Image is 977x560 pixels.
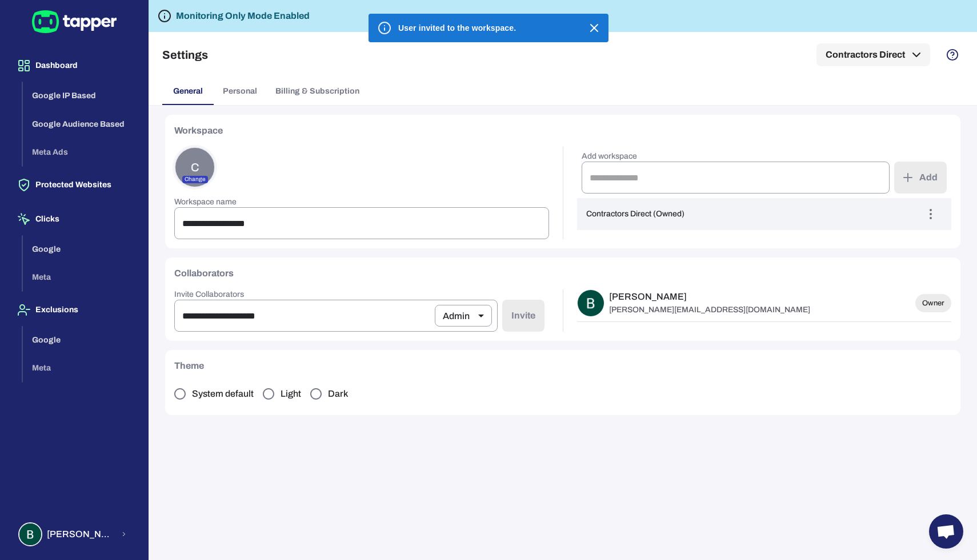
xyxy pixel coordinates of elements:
[9,304,139,314] a: Exclusions
[23,118,139,128] a: Google Audience Based
[174,147,215,188] div: C
[158,9,171,23] svg: Tapper is not blocking any fraudulent activity for this domain
[328,388,348,400] span: Dark
[609,291,810,303] h6: [PERSON_NAME]
[275,86,359,96] span: Billing & Subscription
[9,50,139,82] button: Dashboard
[174,289,549,300] h6: Invite Collaborators
[47,529,114,540] span: [PERSON_NAME] [PERSON_NAME]
[174,147,215,188] button: CChange
[192,388,254,400] span: System default
[174,267,234,280] h6: Collaborators
[9,203,139,235] button: Clicks
[23,90,139,100] a: Google IP Based
[609,305,810,315] p: [PERSON_NAME][EMAIL_ADDRESS][DOMAIN_NAME]
[582,151,890,162] h6: Add workspace
[929,514,963,549] div: Open chat
[915,299,951,308] span: Owner
[281,388,301,400] span: Light
[9,294,139,326] button: Exclusions
[398,22,516,34] p: User invited to the workspace.
[23,110,139,139] button: Google Audience Based
[223,86,257,96] span: Personal
[9,169,139,201] button: Protected Websites
[23,334,139,344] a: Google
[173,86,203,96] span: General
[586,209,684,219] p: Contractors Direct (Owned)
[9,60,139,70] a: Dashboard
[23,243,139,253] a: Google
[174,124,223,138] h6: Workspace
[9,518,139,551] button: Barry Cummings[PERSON_NAME] [PERSON_NAME]
[23,82,139,110] button: Google IP Based
[174,197,549,207] h6: Workspace name
[182,176,208,183] p: Change
[23,235,139,264] button: Google
[19,523,41,545] img: Barry Cummings
[435,300,492,332] div: Admin
[9,179,139,189] a: Protected Websites
[578,290,604,316] img: Barry Cummings
[176,9,310,23] h6: Monitoring Only Mode Enabled
[816,43,930,66] button: Contractors Direct
[162,48,208,62] h5: Settings
[9,213,139,223] a: Clicks
[23,326,139,354] button: Google
[174,359,204,373] h6: Theme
